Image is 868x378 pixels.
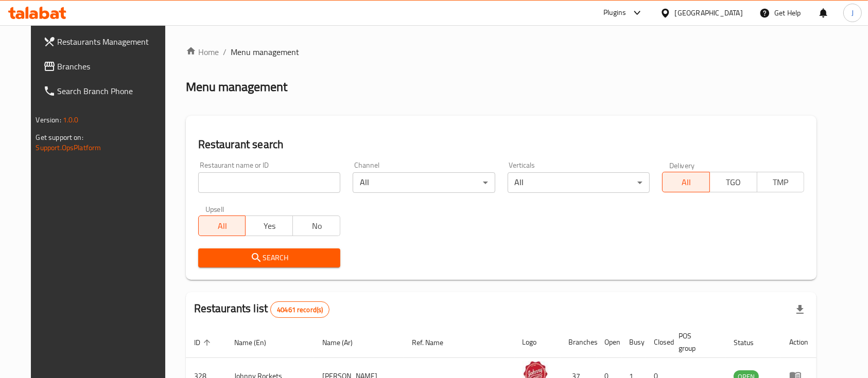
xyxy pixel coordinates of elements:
h2: Restaurants list [194,301,330,318]
a: Branches [35,54,176,79]
a: Search Branch Phone [35,79,176,103]
input: Search for restaurant name or ID.. [198,172,340,193]
span: POS group [679,330,714,354]
div: [GEOGRAPHIC_DATA] [675,7,743,19]
button: TMP [757,172,805,192]
th: Open [597,327,621,358]
span: Name (Ar) [322,336,366,349]
a: Support.OpsPlatform [36,141,101,154]
button: All [198,215,246,236]
h2: Menu management [186,79,287,95]
li: / [223,46,227,58]
span: J [852,7,854,19]
span: Status [734,336,767,349]
button: Yes [245,215,293,236]
span: Menu management [231,46,299,58]
span: Get support on: [36,131,83,144]
span: Name (En) [234,336,280,349]
a: Restaurants Management [35,29,176,54]
span: Yes [250,219,289,233]
th: Logo [514,327,561,358]
span: Restaurants Management [58,35,168,48]
th: Closed [646,327,671,358]
span: TGO [714,175,753,190]
th: Action [781,327,817,358]
label: Delivery [669,161,695,169]
button: No [292,215,340,236]
span: Branches [58,60,168,73]
span: TMP [761,175,801,190]
span: No [297,219,336,233]
label: Upsell [205,205,224,212]
span: Version: [36,113,61,127]
span: Search [206,251,332,264]
button: Search [198,248,340,267]
div: All [353,172,495,193]
button: All [662,172,710,192]
span: All [667,175,706,190]
span: 1.0.0 [63,113,79,127]
div: Export file [788,297,812,322]
div: Plugins [603,7,626,19]
span: ID [194,336,214,349]
button: TGO [709,172,757,192]
span: 40461 record(s) [271,305,329,315]
th: Busy [621,327,646,358]
span: Ref. Name [412,336,457,349]
span: Search Branch Phone [58,85,168,97]
th: Branches [561,327,597,358]
span: All [203,219,242,233]
div: All [508,172,650,193]
div: Total records count [270,301,329,318]
h2: Restaurant search [198,137,805,152]
nav: breadcrumb [186,46,817,58]
a: Home [186,46,219,58]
